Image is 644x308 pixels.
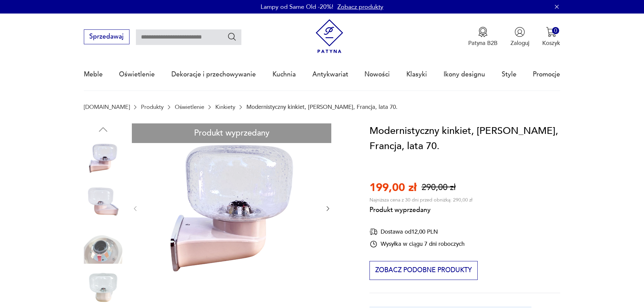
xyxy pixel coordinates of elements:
a: Oświetlenie [175,104,204,110]
button: 0Koszyk [542,27,560,47]
a: Klasyki [406,59,427,90]
p: Najniższa cena z 30 dni przed obniżką: 290,00 zł [369,197,472,203]
button: Patyna B2B [468,27,498,47]
a: Kuchnia [272,59,296,90]
p: 290,00 zł [422,182,456,193]
p: Lampy od Same Old -20%! [261,3,333,11]
a: Kinkiety [215,104,235,110]
img: Ikona medalu [478,27,488,37]
img: Ikona dostawy [369,228,378,236]
a: Oświetlenie [119,59,155,90]
p: Koszyk [542,39,560,47]
img: Patyna - sklep z meblami i dekoracjami vintage [312,19,347,53]
button: Zaloguj [510,27,529,47]
img: Ikonka użytkownika [515,27,525,37]
a: Zobacz produkty [337,3,383,11]
button: Zobacz podobne produkty [369,261,477,280]
a: Meble [84,59,103,90]
button: Szukaj [227,32,237,42]
img: Ikona koszyka [546,27,556,37]
a: Antykwariat [312,59,348,90]
a: [DOMAIN_NAME] [84,104,130,110]
a: Promocje [533,59,560,90]
p: Zaloguj [510,39,529,47]
div: Wysyłka w ciągu 7 dni roboczych [369,240,464,248]
a: Ikony designu [444,59,485,90]
h1: Modernistyczny kinkiet, [PERSON_NAME], Francja, lata 70. [369,123,560,154]
p: Modernistyczny kinkiet, [PERSON_NAME], Francja, lata 70. [246,104,398,110]
a: Ikona medaluPatyna B2B [468,27,498,47]
div: 0 [552,27,559,34]
a: Produkty [141,104,164,110]
button: Sprzedawaj [84,29,129,44]
a: Dekoracje i przechowywanie [171,59,256,90]
a: Style [502,59,517,90]
p: Produkt wyprzedany [369,203,472,215]
a: Nowości [364,59,390,90]
p: Patyna B2B [468,39,498,47]
div: Dostawa od 12,00 PLN [369,228,464,236]
a: Sprzedawaj [84,34,129,40]
p: 199,00 zł [369,180,416,195]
